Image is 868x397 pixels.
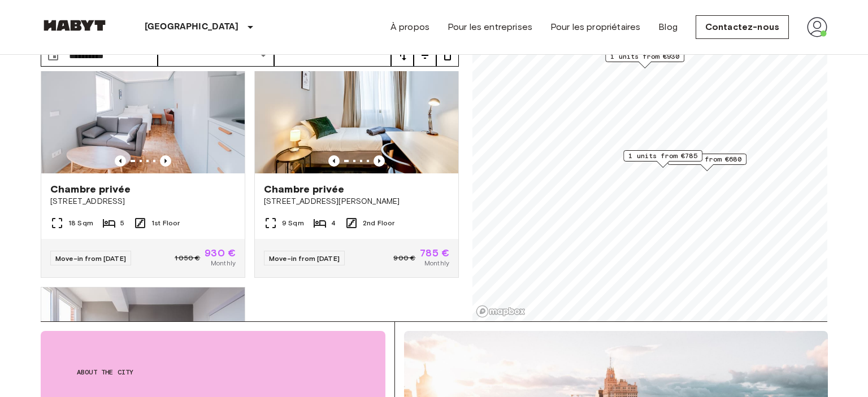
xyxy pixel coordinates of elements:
[269,254,340,263] span: Move-in from [DATE]
[42,44,64,67] button: Choose date, selected date is 1 Oct 2025
[77,367,349,377] span: About the city
[623,150,702,168] div: Map marker
[550,20,640,34] a: Pour les propriétaires
[160,155,171,167] button: Previous image
[391,44,414,67] button: tune
[68,218,93,228] span: 18 Sqm
[211,258,236,268] span: Monthly
[436,44,459,67] button: tune
[151,218,180,228] span: 1st Floor
[115,155,126,167] button: Previous image
[807,17,827,37] img: avatar
[420,248,449,258] span: 785 €
[120,218,124,228] span: 5
[605,51,684,68] div: Map marker
[41,20,108,31] img: Habyt
[393,253,415,263] span: 900 €
[145,20,239,34] p: [GEOGRAPHIC_DATA]
[50,196,236,207] span: [STREET_ADDRESS]
[667,154,747,171] div: Map marker
[41,38,245,173] img: Marketing picture of unit ES-15-032-001-05H
[424,258,449,268] span: Monthly
[696,15,789,39] a: Contactez-nous
[476,305,526,318] a: Mapbox logo
[205,248,236,258] span: 930 €
[658,20,678,34] a: Blog
[672,154,741,164] span: 1 units from €680
[448,20,532,34] a: Pour les entreprises
[328,155,340,167] button: Previous image
[282,218,304,228] span: 9 Sqm
[175,253,200,263] span: 1 050 €
[55,254,126,263] span: Move-in from [DATE]
[331,218,336,228] span: 4
[610,51,679,62] span: 1 units from €930
[50,182,131,196] span: Chambre privée
[363,218,394,228] span: 2nd Floor
[628,151,697,161] span: 1 units from €785
[264,196,449,207] span: [STREET_ADDRESS][PERSON_NAME]
[254,37,459,278] a: Marketing picture of unit ES-15-018-001-03HPrevious imagePrevious imageChambre privée[STREET_ADDR...
[390,20,429,34] a: À propos
[414,44,436,67] button: tune
[264,182,344,196] span: Chambre privée
[374,155,385,167] button: Previous image
[41,37,245,278] a: Marketing picture of unit ES-15-032-001-05HPrevious imagePrevious imageChambre privée[STREET_ADDR...
[255,38,458,173] img: Marketing picture of unit ES-15-018-001-03H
